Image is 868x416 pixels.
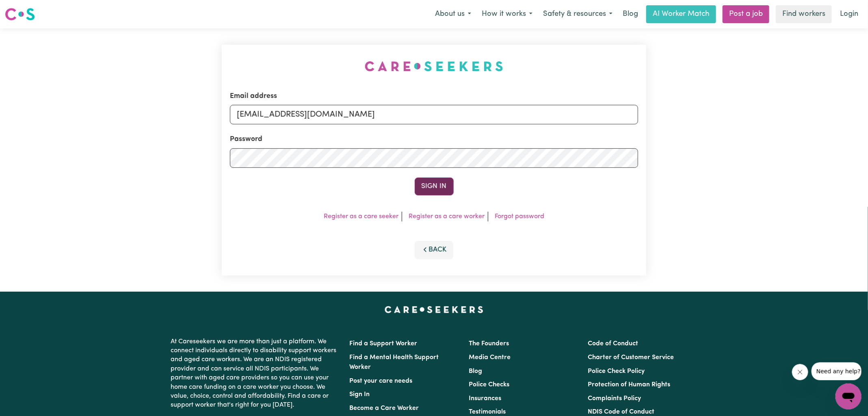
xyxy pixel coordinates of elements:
a: Blog [469,368,482,375]
a: Testimonials [469,409,506,415]
a: Protection of Human Rights [588,381,670,388]
a: Complaints Policy [588,395,641,402]
label: Password [230,134,262,145]
button: How it works [476,6,538,23]
a: Register as a care worker [409,213,485,220]
a: NDIS Code of Conduct [588,409,654,415]
a: Register as a care seeker [324,213,398,220]
button: Safety & resources [538,6,618,23]
button: About us [430,6,476,23]
iframe: Message from company [812,362,862,380]
a: The Founders [469,340,509,347]
a: Sign In [350,391,370,398]
button: Back [415,241,454,259]
a: Find a Support Worker [350,340,418,347]
a: Code of Conduct [588,340,638,347]
a: AI Worker Match [646,5,716,23]
a: Careseekers logo [5,5,35,24]
a: Charter of Customer Service [588,354,674,361]
a: Become a Care Worker [350,405,419,412]
a: Insurances [469,395,501,402]
button: Sign In [415,178,454,195]
label: Email address [230,91,277,102]
a: Careseekers home page [385,306,483,313]
input: Email address [230,105,638,124]
a: Find workers [776,5,832,23]
a: Post a job [723,5,769,23]
iframe: Button to launch messaging window [836,383,862,409]
a: Post your care needs [350,378,413,384]
a: Forgot password [495,213,544,220]
p: At Careseekers we are more than just a platform. We connect individuals directly to disability su... [171,334,340,413]
a: Blog [618,5,643,23]
a: Media Centre [469,354,511,361]
a: Find a Mental Health Support Worker [350,354,439,370]
a: Police Check Policy [588,368,645,375]
img: Careseekers logo [5,7,35,22]
a: Police Checks [469,381,509,388]
a: Login [835,5,863,23]
iframe: Close message [792,364,808,380]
